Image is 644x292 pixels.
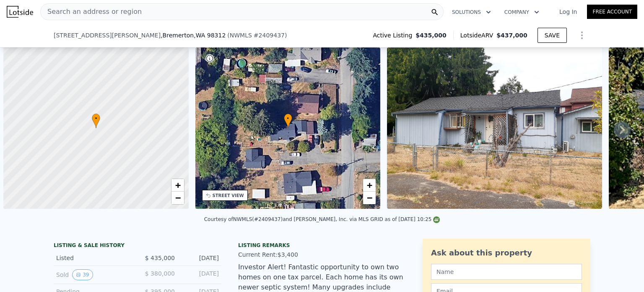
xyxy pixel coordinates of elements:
input: Name [431,264,582,280]
span: NWMLS [230,32,252,39]
span: • [284,115,292,122]
span: $3,400 [278,251,298,258]
button: Show Options [574,27,590,44]
div: Listing remarks [238,242,406,249]
a: Log In [549,8,587,16]
a: Free Account [587,5,637,19]
img: Sale: 167333060 Parcel: 102234294 [387,47,602,209]
div: Sold [56,269,131,280]
span: $ 380,000 [145,270,175,277]
span: − [175,192,180,203]
button: SAVE [538,28,567,43]
span: • [92,115,100,122]
div: ( ) [227,31,287,39]
span: $435,000 [415,31,447,39]
span: + [175,180,180,190]
span: Lotside ARV [460,31,496,39]
div: Listed [56,254,131,262]
span: , WA 98312 [194,32,226,39]
span: # 2409437 [254,32,285,39]
button: Solutions [445,5,498,20]
a: Zoom in [363,179,376,192]
span: [STREET_ADDRESS][PERSON_NAME] [54,31,161,39]
div: [DATE] [182,254,219,262]
button: Company [498,5,546,20]
span: $ 435,000 [145,255,175,261]
span: Search an address or region [41,7,142,17]
div: • [92,113,100,128]
div: Courtesy of NWMLS (#2409437) and [PERSON_NAME], Inc. via MLS GRID as of [DATE] 10:25 [204,216,440,222]
div: LISTING & SALE HISTORY [54,242,221,250]
a: Zoom out [171,192,184,204]
div: STREET VIEW [213,192,244,199]
span: $437,000 [496,32,527,39]
a: Zoom out [363,192,376,204]
div: Ask about this property [431,247,582,259]
span: − [367,192,372,203]
button: View historical data [72,269,93,280]
div: • [284,113,292,128]
div: [DATE] [182,269,219,280]
span: Active Listing [373,31,415,39]
span: + [367,180,372,190]
a: Zoom in [171,179,184,192]
span: Current Rent: [238,251,278,258]
img: Lotside [7,6,33,18]
span: , Bremerton [161,31,226,39]
img: NWMLS Logo [433,216,440,223]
